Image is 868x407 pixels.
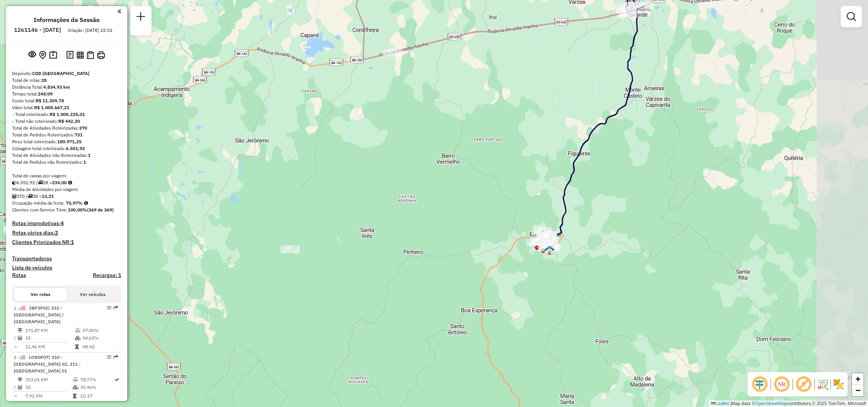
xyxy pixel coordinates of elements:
span: LON0F07 [29,354,48,360]
strong: 28 [41,77,47,83]
i: Meta Caixas/viagem: 227,95 Diferença: 6,05 [68,180,72,185]
span: Ocupação média da frota: [12,200,64,206]
i: Tempo total em rota [73,394,76,398]
div: Distância Total: [12,84,121,91]
div: Total de Atividades não Roteirizadas: [12,152,121,159]
div: Total de Pedidos não Roteirizados: [12,159,121,166]
div: Total de caixas por viagem: [12,172,121,179]
strong: 2 [55,229,58,236]
td: 253,01 KM [25,376,72,384]
strong: 180.971,25 [57,139,81,144]
strong: 6.551,92 [66,146,85,151]
strong: 1 [83,159,86,165]
strong: R$ 1.005.225,01 [50,111,85,117]
i: Total de rotas [38,180,43,185]
div: Criação: [DATE] 15:01 [65,27,116,34]
strong: (369 de 369) [87,207,114,213]
div: Peso total roteirizado: [12,138,121,145]
h4: Clientes Priorizados NR: [12,239,121,246]
span: Ocultar deslocamento [751,375,769,393]
strong: 245:09 [38,91,53,97]
td: / [14,384,17,391]
h4: Lista de veículos [12,265,121,271]
td: 171,87 KM [25,327,75,334]
span: | 322 - [GEOGRAPHIC_DATA] / [GEOGRAPHIC_DATA] [14,305,64,324]
div: Custo total: [12,97,121,104]
strong: 234,00 [52,180,67,185]
strong: 75,97% [66,200,83,206]
em: Opções [107,305,111,310]
a: Rotas [12,272,26,279]
button: Exibir sessão original [27,49,37,61]
img: Fluxo de ruas [816,378,829,390]
span: Exibir rótulo [795,375,813,393]
h4: Recargas: 1 [93,272,121,279]
div: Total de Pedidos Roteirizados: [12,131,121,138]
i: Total de Atividades [12,194,17,199]
button: Visualizar relatório de Roteirização [75,50,85,60]
i: Distância Total [18,377,22,382]
td: 11,46 KM [25,343,75,351]
strong: 731 [75,132,83,138]
a: Leaflet [711,401,729,406]
span: 1 - [14,305,64,324]
button: Painel de Sugestão [48,49,59,61]
a: Zoom out [852,385,863,396]
i: % de utilização da cubagem [73,385,78,390]
strong: 1 [88,152,91,158]
h4: Rotas improdutivas: [12,220,121,227]
div: Depósito: [12,70,121,77]
strong: 13,21 [42,193,54,199]
h4: Informações da Sessão [34,16,100,23]
td: 57,00% [82,327,118,334]
span: | 310 - [GEOGRAPHIC_DATA] 02, 311 - [GEOGRAPHIC_DATA] 01 [14,354,81,374]
td: / [14,334,17,342]
span: JBP3F02 [29,305,48,311]
strong: 370 [79,125,87,131]
strong: R$ 442,20 [58,118,80,124]
strong: 1 [71,239,74,246]
i: % de utilização do peso [73,377,78,382]
div: - Total roteirizado: [12,111,121,118]
div: Média de Atividades por viagem: [12,186,121,193]
td: 54,63% [82,334,118,342]
span: − [856,385,860,395]
div: - Total não roteirizado: [12,118,121,125]
i: Tempo total em rota [75,344,79,349]
span: | [730,401,731,406]
button: Ver rotas [14,288,67,301]
button: Imprimir Rotas [95,50,106,61]
td: 10:27 [80,392,114,400]
strong: R$ 11.309,78 [36,98,64,103]
button: Visualizar Romaneio [85,50,95,61]
i: Total de Atividades [18,336,22,340]
strong: R$ 1.005.667,21 [34,105,69,110]
div: 6.551,92 / 28 = [12,179,121,186]
em: Rota exportada [114,355,118,359]
span: + [856,374,860,384]
i: Cubagem total roteirizado [12,180,17,185]
i: Total de Atividades [18,385,22,390]
i: % de utilização da cubagem [75,336,81,340]
img: Exibir/Ocultar setores [832,378,845,390]
em: Média calculada utilizando a maior ocupação (%Peso ou %Cubagem) de cada rota da sessão. Rotas cro... [84,201,88,205]
a: Nova sessão e pesquisa [133,9,148,26]
h4: Rotas vários dias: [12,230,121,236]
div: Total de rotas: [12,77,121,84]
strong: CDD [GEOGRAPHIC_DATA] [32,70,89,76]
strong: 100,00% [68,207,87,213]
td: = [14,343,17,351]
td: 32 [25,384,72,391]
strong: 4.834,93 km [43,84,70,90]
h4: Transportadoras [12,255,121,262]
i: Total de rotas [28,194,33,199]
i: % de utilização do peso [75,328,81,333]
img: Encruzilhada do Sul [545,245,554,255]
span: Clientes com Service Time: [12,207,68,213]
a: Clique aqui para minimizar o painel [117,7,121,16]
div: Atividade não roteirizada - 61.537.009 FELIPE RICARDO BARROS [281,246,300,253]
span: 2 - [14,354,81,374]
button: Centralizar mapa no depósito ou ponto de apoio [37,49,48,61]
td: 08:42 [82,343,118,351]
a: Zoom in [852,373,863,385]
